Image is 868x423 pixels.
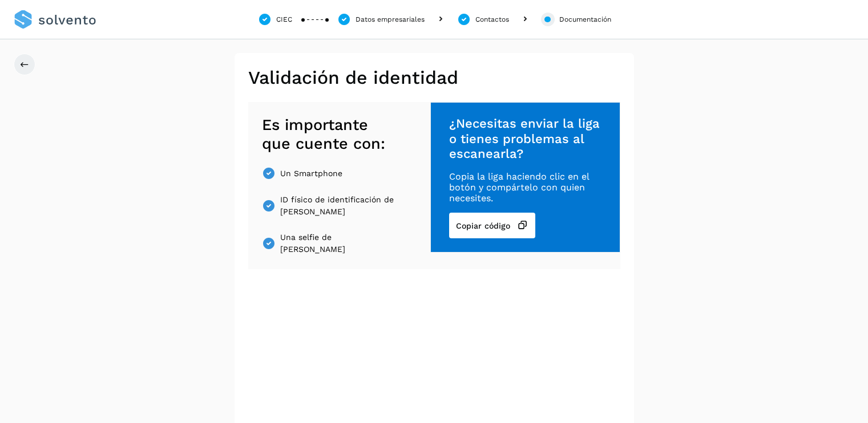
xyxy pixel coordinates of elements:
button: Copiar código [449,213,535,238]
span: ID físico de identificación de [PERSON_NAME] [280,194,399,218]
div: Datos empresariales [356,14,425,25]
span: Una selfie de [PERSON_NAME] [280,231,399,255]
span: Un Smartphone [280,168,342,180]
div: Contactos [475,14,509,25]
div: Documentación [559,14,611,25]
span: Copia la liga haciendo clic en el botón y compártelo con quien necesites. [449,171,601,204]
span: Copiar código [456,222,510,230]
span: Es importante que cuente con: [262,116,399,153]
h2: Validación de identidad [248,67,620,88]
span: ¿Necesitas enviar la liga o tienes problemas al escanearla? [449,116,601,161]
div: CIEC [276,14,292,25]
